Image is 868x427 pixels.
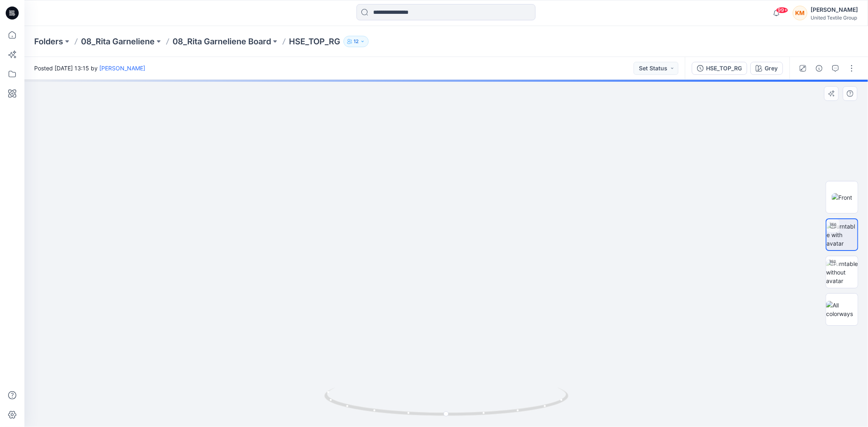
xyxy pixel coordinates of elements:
span: 99+ [776,7,788,13]
img: Turntable with avatar [826,222,857,248]
button: 12 [343,36,369,47]
a: 08_Rita Garneliene [81,36,155,47]
a: Folders [34,36,63,47]
img: Front [832,193,852,202]
button: Details [813,62,826,75]
p: 12 [354,37,359,46]
button: Grey [750,62,783,75]
div: United Textile Group [811,15,858,21]
div: HSE_TOP_RG [706,64,742,73]
a: [PERSON_NAME] [99,65,145,72]
p: HSE_TOP_RG [289,36,340,47]
img: All colorways [826,301,858,318]
span: Posted [DATE] 13:15 by [34,64,145,72]
div: Grey [765,64,778,73]
div: KM [793,6,807,20]
img: Turntable without avatar [826,259,858,285]
a: 08_Rita Garneliene Board [173,36,271,47]
button: HSE_TOP_RG [692,62,747,75]
div: [PERSON_NAME] [811,5,858,15]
